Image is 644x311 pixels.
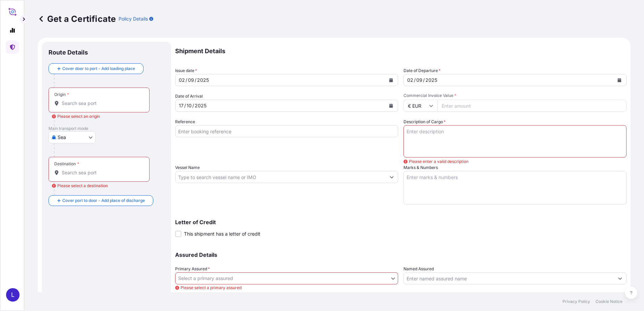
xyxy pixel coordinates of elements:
[423,76,425,84] div: /
[386,171,398,183] button: Show suggestions
[404,164,438,171] label: Marks & Numbers
[175,118,195,125] label: Reference
[49,48,88,57] p: Route Details
[184,231,260,237] span: This shipment has a letter of credit
[407,76,414,84] div: day,
[62,100,141,107] input: Origin
[62,169,141,176] input: Destination
[58,134,66,141] span: Sea
[186,102,192,110] div: month,
[404,118,446,125] label: Description of Cargo
[175,67,197,74] span: Issue date
[437,100,626,112] input: Enter amount
[416,76,423,84] div: month,
[562,299,590,304] a: Privacy Policy
[62,65,135,72] span: Cover door to port - Add loading place
[175,284,398,291] span: Please select a primary assured
[187,76,195,84] div: month,
[49,195,153,206] button: Cover port to door - Add place of discharge
[52,113,100,120] div: Please select an origin
[186,76,187,84] div: /
[178,102,184,110] div: day,
[404,158,469,165] span: Please enter a valid description
[175,252,626,257] p: Assured Details
[54,92,69,97] div: Origin
[196,76,210,84] div: year,
[175,42,626,61] p: Shipment Details
[386,100,396,111] button: Calendar
[54,161,79,167] div: Destination
[175,93,203,100] span: Date of Arrival
[404,272,614,284] input: Assured Name
[11,291,14,298] span: L
[404,93,626,98] span: Commercial Invoice Value
[386,75,396,85] button: Calendar
[175,266,210,272] span: Primary Assured
[175,171,386,183] input: Type to search vessel name or IMO
[614,75,625,85] button: Calendar
[38,13,116,24] p: Get a Certificate
[178,275,233,282] span: Select a primary assured
[119,15,148,22] p: Policy Details
[195,76,196,84] div: /
[404,266,434,272] label: Named Assured
[404,67,441,74] span: Date of Departure
[595,299,622,304] a: Cookie Notice
[62,197,145,204] span: Cover port to door - Add place of discharge
[49,63,143,74] button: Cover door to port - Add loading place
[178,76,186,84] div: day,
[425,76,438,84] div: year,
[49,131,96,143] button: Select transport
[175,272,398,284] button: Select a primary assured
[175,125,398,137] input: Enter booking reference
[49,126,164,131] p: Main transport mode
[175,219,626,225] p: Letter of Credit
[192,102,194,110] div: /
[175,164,200,171] label: Vessel Name
[194,102,207,110] div: year,
[52,182,108,189] div: Please select a destination
[414,76,416,84] div: /
[614,272,626,284] button: Show suggestions
[184,102,186,110] div: /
